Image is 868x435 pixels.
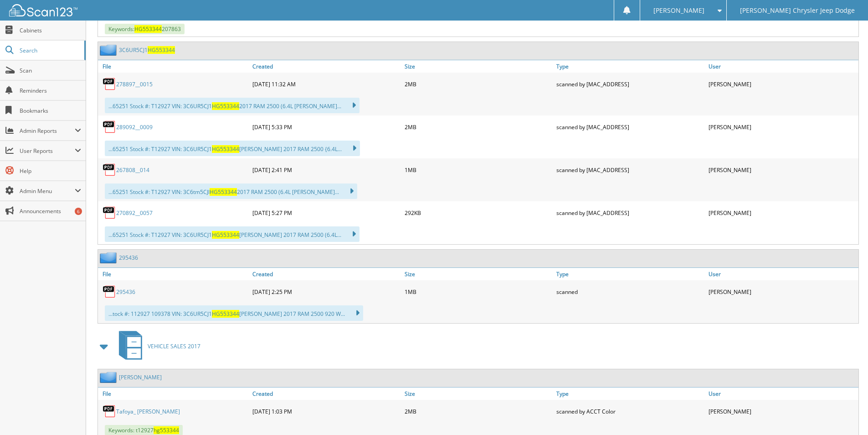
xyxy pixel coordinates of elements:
img: PDF.png [103,163,116,177]
a: File [98,388,250,400]
a: VEHICLE SALES 2017 [113,328,200,364]
div: scanned by [MAC_ADDRESS] [554,118,706,136]
div: [DATE] 2:25 PM [250,283,402,301]
img: PDF.png [103,404,116,418]
div: [DATE] 5:27 PM [250,204,402,222]
div: [PERSON_NAME] [706,402,858,420]
div: [DATE] 2:41 PM [250,161,402,179]
a: Tafoya_ [PERSON_NAME] [116,408,180,415]
a: User [706,60,858,73]
a: File [98,268,250,280]
div: [PERSON_NAME] [706,283,858,301]
span: VEHICLE SALES 2017 [148,342,200,350]
a: Created [250,388,402,400]
a: 295436 [116,288,135,296]
span: Announcements [20,207,81,215]
span: HG553344 [148,46,175,54]
div: 2MB [402,402,555,420]
img: PDF.png [103,206,116,220]
span: HG553344 [210,188,237,196]
a: 3C6UR5CJ1HG553344 [119,46,175,54]
a: User [706,268,858,280]
img: folder2.png [100,252,119,263]
div: [DATE] 1:03 PM [250,402,402,420]
a: Size [402,268,555,280]
div: 1MB [402,161,555,179]
div: 6 [75,208,82,215]
div: ...65251 Stock #: T12927 VIN: 3C6UR5CJ1 2017 RAM 2500 (6.4L [PERSON_NAME]... [105,98,360,113]
span: Bookmarks [20,107,81,115]
div: scanned by [MAC_ADDRESS] [554,161,706,179]
span: Keywords: 207863 [105,24,185,34]
span: HG553344 [212,231,239,239]
div: [PERSON_NAME] [706,118,858,136]
a: Created [250,268,402,280]
div: 2MB [402,118,555,136]
span: HG553344 [212,310,239,318]
div: ...tock #: 112927 109378 VIN: 3C6UR5CJ1 [PERSON_NAME] 2017 RAM 2500 920 W... [105,305,363,321]
span: Reminders [20,87,81,94]
div: [PERSON_NAME] [706,204,858,222]
img: PDF.png [103,120,116,134]
span: Cabinets [20,26,81,34]
div: 2MB [402,75,555,93]
a: 278897__0015 [116,80,153,88]
span: HG553344 [212,102,239,110]
img: folder2.png [100,44,119,56]
div: ...65251 Stock #: T12927 VIN: 3C6UR5CJ1 [PERSON_NAME] 2017 RAM 2500 (6.4L... [105,226,360,242]
a: Type [554,60,706,73]
a: User [706,388,858,400]
div: ...65251 Stock #: T12927 VIN: 3C6tm5CJl 2017 RAM 2500 (6.4L [PERSON_NAME]... [105,183,357,199]
a: Size [402,60,555,73]
div: ...65251 Stock #: T12927 VIN: 3C6UR5CJ1 [PERSON_NAME] 2017 RAM 2500 {6.4L... [105,141,360,156]
div: scanned by [MAC_ADDRESS] [554,75,706,93]
span: Scan [20,67,81,74]
div: [DATE] 11:32 AM [250,75,402,93]
span: HG553344 [212,145,239,153]
span: hg553344 [154,426,179,434]
img: scan123-logo-white.svg [9,4,77,16]
a: Size [402,388,555,400]
img: folder2.png [100,372,119,383]
span: [PERSON_NAME] [653,8,704,13]
a: 270892__0057 [116,209,153,217]
a: File [98,60,250,73]
a: 267808__014 [116,166,149,174]
a: 295436 [119,254,138,262]
img: PDF.png [103,77,116,91]
a: Type [554,388,706,400]
a: Created [250,60,402,73]
div: [PERSON_NAME] [706,75,858,93]
span: Admin Menu [20,187,75,195]
div: scanned by [MAC_ADDRESS] [554,204,706,222]
div: 292KB [402,204,555,222]
span: User Reports [20,147,75,155]
a: Type [554,268,706,280]
span: [PERSON_NAME] Chrysler Jeep Dodge [740,8,855,13]
div: [DATE] 5:33 PM [250,118,402,136]
div: 1MB [402,283,555,301]
a: 289092__0009 [116,123,153,131]
span: Help [20,167,81,175]
iframe: Chat Widget [822,391,868,435]
a: [PERSON_NAME] [119,373,162,381]
span: Admin Reports [20,127,75,135]
div: [PERSON_NAME] [706,161,858,179]
span: HG553344 [134,25,162,33]
div: scanned by ACCT Color [554,402,706,420]
div: scanned [554,283,706,301]
img: PDF.png [103,285,116,299]
span: Search [20,47,80,54]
